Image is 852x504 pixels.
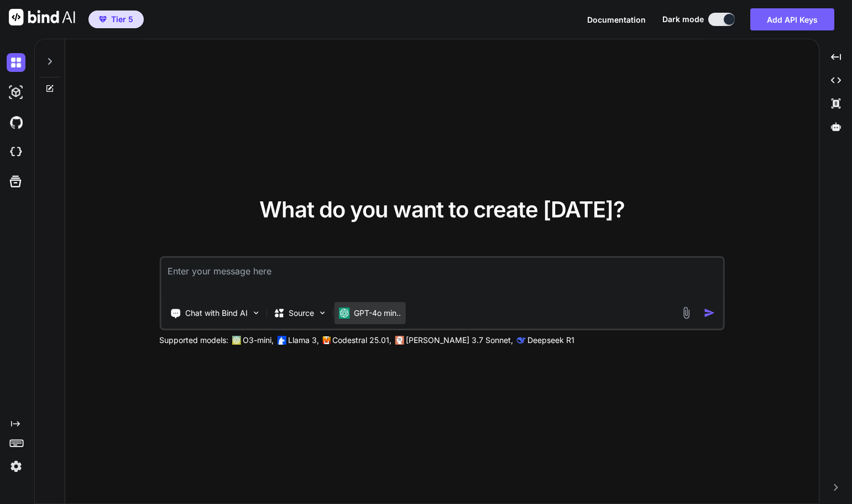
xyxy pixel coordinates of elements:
[322,336,330,344] img: Mistral-AI
[406,335,513,346] p: [PERSON_NAME] 3.7 Sonnet,
[7,113,25,132] img: githubDark
[704,307,715,319] img: icon
[750,8,834,30] button: Add API Keys
[317,308,327,318] img: Pick Models
[88,11,144,28] button: premiumTier 5
[99,16,107,23] img: premium
[354,308,401,319] p: GPT-4o min..
[9,9,75,25] img: Bind AI
[289,308,314,319] p: Source
[332,335,391,346] p: Codestral 25.01,
[587,15,646,24] span: Documentation
[395,336,404,345] img: claude
[7,457,25,476] img: settings
[7,83,25,102] img: darkAi-studio
[251,308,260,318] img: Pick Tools
[288,335,319,346] p: Llama 3,
[259,196,625,223] span: What do you want to create [DATE]?
[111,14,133,25] span: Tier 5
[7,53,25,72] img: darkChat
[587,14,646,25] button: Documentation
[7,143,25,162] img: cloudideIcon
[185,308,248,319] p: Chat with Bind AI
[159,335,228,346] p: Supported models:
[662,14,704,25] span: Dark mode
[232,336,241,345] img: GPT-4
[516,336,525,345] img: claude
[338,308,349,319] img: GPT-4o mini
[680,306,693,319] img: attachment
[277,336,286,345] img: Llama2
[243,335,274,346] p: O3-mini,
[527,335,574,346] p: Deepseek R1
